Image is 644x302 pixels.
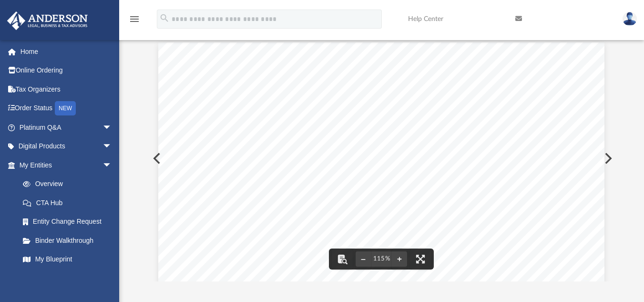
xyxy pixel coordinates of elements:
div: File preview [145,35,618,281]
a: Binder Walkthrough [13,231,126,250]
button: Zoom out [356,249,371,270]
a: Tax Due Dates [13,269,126,288]
img: User Pic [623,12,637,26]
a: My Entitiesarrow_drop_down [7,156,126,175]
a: CTA Hub [13,193,126,212]
a: Entity Change Request [13,212,126,231]
div: Preview [145,10,618,281]
button: Previous File [145,145,166,172]
span: arrow_drop_down [102,118,122,137]
a: Online Ordering [7,61,126,80]
a: Platinum Q&Aarrow_drop_down [7,118,126,137]
a: Overview [13,175,126,194]
button: Next File [597,145,618,172]
i: search [159,13,170,23]
button: Toggle findbar [332,249,353,270]
span: arrow_drop_down [102,156,122,175]
div: Current zoom level [371,256,392,262]
a: Order StatusNEW [7,99,126,118]
button: Enter fullscreen [410,249,431,270]
a: menu [129,18,140,25]
i: menu [129,13,140,25]
a: My Blueprint [13,250,122,269]
img: Anderson Advisors Platinum Portal [4,11,91,30]
div: Document Viewer [145,35,618,281]
button: Zoom in [392,249,407,270]
div: NEW [55,101,76,115]
span: arrow_drop_down [102,137,122,156]
a: Digital Productsarrow_drop_down [7,137,126,156]
a: Home [7,42,126,61]
a: Tax Organizers [7,80,126,99]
